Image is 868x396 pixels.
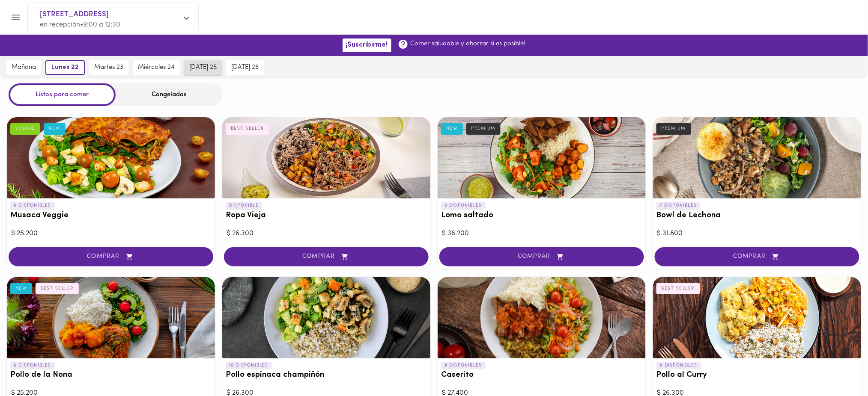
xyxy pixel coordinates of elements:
div: $ 26.300 [227,229,426,239]
span: [STREET_ADDRESS] [40,9,178,20]
span: en recepción • 9:00 a 12:30 [40,21,120,28]
button: lunes 22 [45,60,85,75]
h3: Caserito [441,371,642,380]
div: VEGGIE [10,123,40,134]
h3: Lomo saltado [441,211,642,220]
button: Menu [5,7,26,28]
div: BEST SELLER [226,123,269,134]
span: ¡Suscribirme! [346,41,388,49]
iframe: Messagebird Livechat Widget [818,346,859,387]
button: [DATE] 25 [184,60,222,75]
div: $ 25.200 [11,229,211,239]
span: miércoles 24 [138,64,175,71]
div: PREMIUM [466,123,501,134]
span: COMPRAR [665,253,849,260]
h3: Pollo de la Nona [10,371,212,380]
button: mañana [6,60,41,75]
div: Pollo espinaca champiñón [222,277,430,358]
span: [DATE] 26 [231,64,259,71]
span: COMPRAR [450,253,633,260]
div: Listos para comer [9,83,116,106]
button: martes 23 [89,60,128,75]
h3: Bowl de Lechona [656,211,858,220]
span: martes 23 [94,64,123,71]
p: 7 DISPONIBLES [656,202,701,210]
div: NEW [44,123,66,134]
p: 9 DISPONIBLES [656,362,701,369]
p: 8 DISPONIBLES [441,202,486,210]
div: $ 36.200 [442,229,641,239]
div: Lomo saltado [438,117,646,198]
button: COMPRAR [224,247,429,266]
p: DISPONIBLE [226,202,262,210]
button: COMPRAR [439,247,644,266]
div: BEST SELLER [36,283,79,294]
p: 10 DISPONIBLES [226,362,272,369]
div: Ropa Vieja [222,117,430,198]
div: Congelados [116,83,223,106]
span: mañana [12,64,36,71]
button: [DATE] 26 [226,60,264,75]
h3: Ropa Vieja [226,211,427,220]
div: PREMIUM [656,123,691,134]
div: Caserito [438,277,646,358]
div: Musaca Veggie [7,117,215,198]
button: ¡Suscribirme! [343,38,391,52]
h3: Pollo espinaca champiñón [226,371,427,380]
span: COMPRAR [19,253,203,260]
p: 6 DISPONIBLES [10,362,55,369]
button: COMPRAR [9,247,213,266]
div: NEW [10,283,32,294]
h3: Pollo al Curry [656,371,858,380]
button: miércoles 24 [133,60,180,75]
p: 9 DISPONIBLES [441,362,486,369]
div: BEST SELLER [656,283,700,294]
div: Pollo al Curry [653,277,861,358]
span: [DATE] 25 [189,64,217,71]
span: lunes 22 [51,64,79,71]
div: $ 31.800 [657,229,857,239]
div: Bowl de Lechona [653,117,861,198]
h3: Musaca Veggie [10,211,212,220]
div: NEW [441,123,463,134]
div: Pollo de la Nona [7,277,215,358]
span: COMPRAR [235,253,418,260]
button: COMPRAR [655,247,859,266]
p: 6 DISPONIBLES [10,202,55,210]
p: Comer saludable y ahorrar si es posible! [411,39,526,48]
